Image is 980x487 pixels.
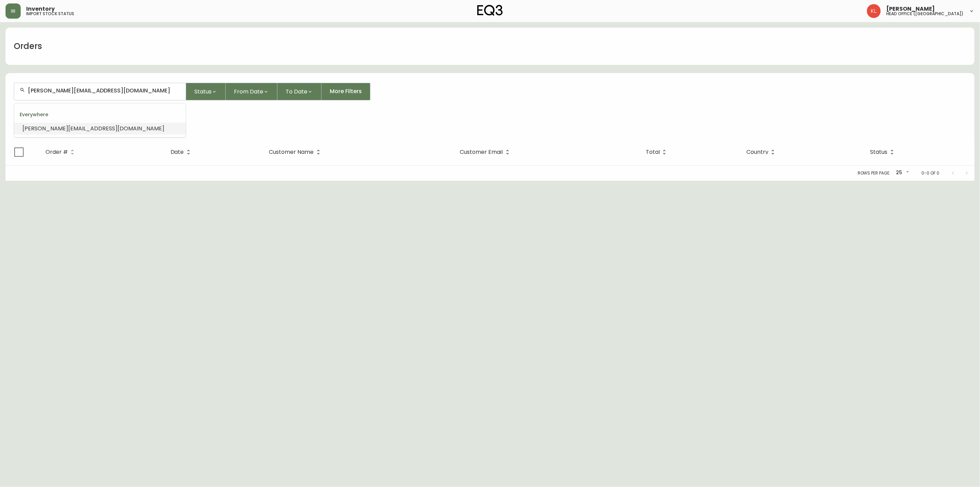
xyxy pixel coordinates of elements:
[234,87,263,96] span: From Date
[269,149,323,155] span: Customer Name
[886,12,963,16] h5: head office ([GEOGRAPHIC_DATA])
[277,83,321,100] button: To Date
[870,150,888,154] span: Status
[286,87,307,96] span: To Date
[646,150,660,154] span: Total
[45,149,77,155] span: Order #
[330,88,362,95] span: More Filters
[14,106,186,123] div: Everywhere
[269,150,314,154] span: Customer Name
[477,5,503,16] img: logo
[226,83,277,100] button: From Date
[746,150,768,154] span: Country
[921,170,939,176] p: 0-0 of 0
[646,149,669,155] span: Total
[14,40,42,52] h1: Orders
[194,87,212,96] span: Status
[870,149,897,155] span: Status
[26,6,55,12] span: Inventory
[22,125,164,132] span: [PERSON_NAME][EMAIL_ADDRESS][DOMAIN_NAME]
[28,87,180,94] input: Search
[858,170,890,176] p: Rows per page:
[886,6,935,12] span: [PERSON_NAME]
[867,4,881,18] img: 2c0c8aa7421344cf0398c7f872b772b5
[171,149,193,155] span: Date
[45,150,68,154] span: Order #
[746,149,777,155] span: Country
[893,167,910,179] div: 25
[460,150,503,154] span: Customer Email
[26,12,74,16] h5: import stock status
[171,150,184,154] span: Date
[460,149,512,155] span: Customer Email
[321,83,370,100] button: More Filters
[186,83,226,100] button: Status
